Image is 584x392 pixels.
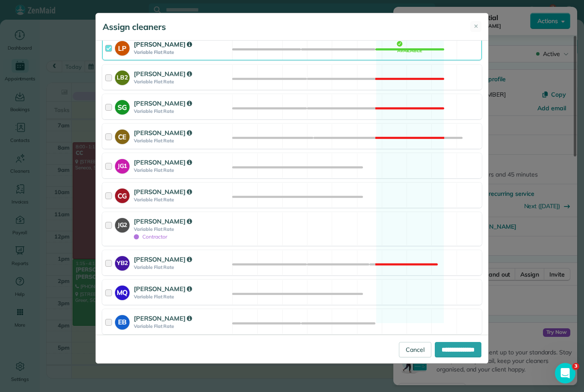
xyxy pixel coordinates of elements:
[134,188,192,196] strong: [PERSON_NAME]
[134,99,192,107] strong: [PERSON_NAME]
[134,138,230,144] strong: Variable Flat Rate
[134,255,192,263] strong: [PERSON_NAME]
[134,79,230,85] strong: Variable Flat Rate
[134,314,192,322] strong: [PERSON_NAME]
[134,49,230,55] strong: Variable Flat Rate
[555,363,575,383] iframe: Intercom live chat
[134,108,230,114] strong: Variable Flat Rate
[115,286,130,298] strong: MQ
[474,22,478,31] span: ✕
[134,197,230,203] strong: Variable Flat Rate
[115,256,130,268] strong: YB2
[115,41,130,53] strong: LP
[115,315,130,327] strong: EB
[572,363,579,370] span: 3
[134,285,192,293] strong: [PERSON_NAME]
[134,158,192,166] strong: [PERSON_NAME]
[134,167,230,173] strong: Variable Flat Rate
[134,294,230,300] strong: Variable Flat Rate
[399,342,431,357] a: Cancel
[115,189,130,201] strong: CG
[134,217,192,225] strong: [PERSON_NAME]
[103,21,166,33] h5: Assign cleaners
[134,226,230,232] strong: Variable Flat Rate
[134,323,230,329] strong: Variable Flat Rate
[115,100,130,112] strong: SG
[115,71,130,82] strong: LB2
[115,159,130,171] strong: JG1
[115,218,130,230] strong: JG2
[134,129,192,137] strong: [PERSON_NAME]
[134,233,167,240] span: Contractor
[134,40,192,48] strong: [PERSON_NAME]
[134,70,192,78] strong: [PERSON_NAME]
[115,130,130,142] strong: CE
[134,264,230,270] strong: Variable Flat Rate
